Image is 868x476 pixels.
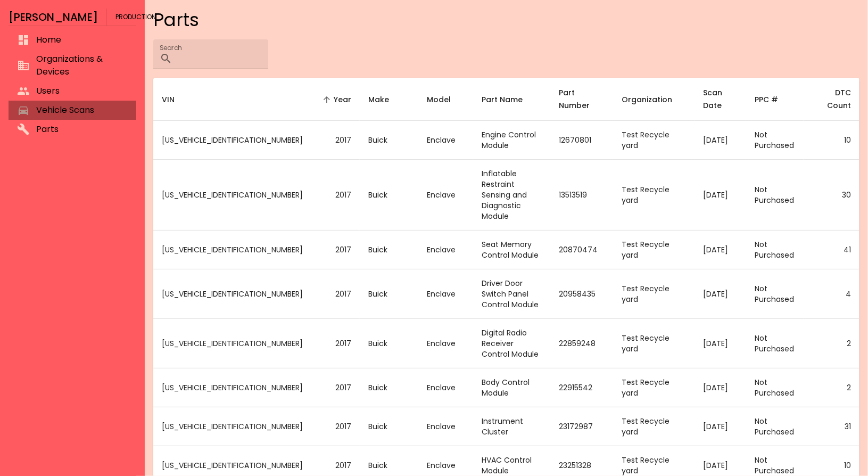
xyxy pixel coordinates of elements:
[695,269,746,319] td: [DATE]
[812,86,851,112] span: DTC Count
[160,43,182,52] label: Search
[473,368,550,407] td: Body Control Module
[746,160,804,231] td: Not Purchased
[804,407,859,446] td: 31
[153,407,311,446] td: [US_VEHICLE_IDENTIFICATION_NUMBER]
[36,104,128,117] span: Vehicle Scans
[427,93,465,106] span: Model
[311,160,360,231] td: 2017
[473,231,550,269] td: Seat Memory Control Module
[746,407,804,446] td: Not Purchased
[360,231,418,269] td: Buick
[360,120,418,159] td: Buick
[311,269,360,319] td: 2017
[550,319,613,368] td: 22859248
[153,160,311,231] td: [US_VEHICLE_IDENTIFICATION_NUMBER]
[418,319,473,368] td: Enclave
[613,231,695,269] td: Test Recycle yard
[804,368,859,407] td: 2
[482,93,536,106] span: Part Name
[550,120,613,159] td: 12670801
[613,269,695,319] td: Test Recycle yard
[695,368,746,407] td: [DATE]
[153,120,311,159] td: [US_VEHICLE_IDENTIFICATION_NUMBER]
[311,407,360,446] td: 2017
[418,269,473,319] td: Enclave
[418,120,473,159] td: Enclave
[473,319,550,368] td: Digital Radio Receiver Control Module
[622,93,686,106] span: Organization
[695,160,746,231] td: [DATE]
[695,407,746,446] td: [DATE]
[418,368,473,407] td: Enclave
[418,231,473,269] td: Enclave
[153,319,311,368] td: [US_VEHICLE_IDENTIFICATION_NUMBER]
[360,160,418,231] td: Buick
[320,93,351,106] span: Year
[153,269,311,319] td: [US_VEHICLE_IDENTIFICATION_NUMBER]
[311,231,360,269] td: 2017
[368,93,403,106] span: Make
[153,231,311,269] td: [US_VEHICLE_IDENTIFICATION_NUMBER]
[746,269,804,319] td: Not Purchased
[613,120,695,159] td: Test Recycle yard
[804,120,859,159] td: 10
[550,269,613,319] td: 20958435
[473,407,550,446] td: Instrument Cluster
[360,319,418,368] td: Buick
[746,120,804,159] td: Not Purchased
[360,269,418,319] td: Buick
[559,86,605,112] span: Part Number
[311,319,360,368] td: 2017
[704,86,738,112] span: Scan Date
[804,269,859,319] td: 4
[746,368,804,407] td: Not Purchased
[746,231,804,269] td: Not Purchased
[473,160,550,231] td: Inflatable Restraint Sensing and Diagnostic Module
[153,368,311,407] td: [US_VEHICLE_IDENTIFICATION_NUMBER]
[550,368,613,407] td: 22915542
[162,93,188,106] span: VIN
[360,368,418,407] td: Buick
[804,231,859,269] td: 41
[804,160,859,231] td: 30
[360,407,418,446] td: Buick
[550,407,613,446] td: 23172987
[613,319,695,368] td: Test Recycle yard
[473,120,550,159] td: Engine Control Module
[695,319,746,368] td: [DATE]
[695,120,746,159] td: [DATE]
[418,160,473,231] td: Enclave
[804,319,859,368] td: 2
[9,9,98,26] h6: [PERSON_NAME]
[153,9,859,31] h4: Parts
[755,93,792,106] span: PPC #
[36,53,128,78] span: Organizations & Devices
[36,85,128,97] span: Users
[550,160,613,231] td: 13513519
[746,319,804,368] td: Not Purchased
[311,120,360,159] td: 2017
[36,123,128,136] span: Parts
[613,368,695,407] td: Test Recycle yard
[695,231,746,269] td: [DATE]
[550,231,613,269] td: 20870474
[115,9,156,26] span: Production
[311,368,360,407] td: 2017
[613,160,695,231] td: Test Recycle yard
[36,34,128,46] span: Home
[418,407,473,446] td: Enclave
[613,407,695,446] td: Test Recycle yard
[473,269,550,319] td: Driver Door Switch Panel Control Module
